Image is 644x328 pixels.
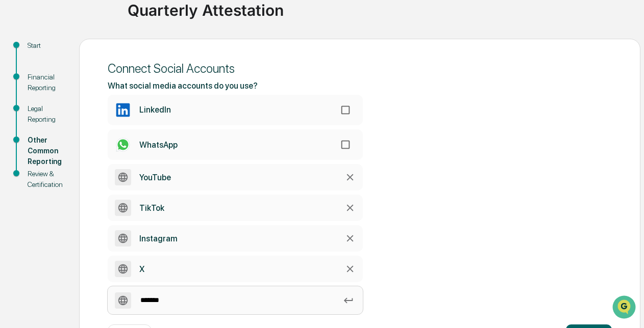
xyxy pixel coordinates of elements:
p: How can we help? [10,21,186,37]
a: 🗄️Attestations [70,124,131,142]
div: Financial Reporting [28,72,63,93]
a: 🔎Data Lookup [6,143,68,161]
a: 🖐️Preclearance [6,124,70,142]
span: Data Lookup [20,147,64,157]
span: Preclearance [20,128,66,138]
div: 🔎 [10,148,18,156]
div: Instagram [139,234,178,243]
div: YouTube [139,173,171,182]
span: Attestations [84,128,127,138]
img: LinkedIn Icon [115,102,131,118]
a: Powered byPylon [72,172,123,180]
div: Start [28,40,63,51]
img: 1746055101610-c473b297-6a78-478c-a979-82029cc54cd1 [10,77,29,96]
div: Review & Certification [28,169,63,190]
div: 🖐️ [10,129,18,137]
div: What social media accounts do you use? [108,81,612,91]
div: WhatsApp [139,140,178,150]
div: 🗄️ [74,129,82,137]
span: Pylon [102,172,123,180]
div: Start new chat [35,77,167,88]
button: Start new chat [174,80,186,93]
div: Connect Social Accounts [108,61,612,76]
div: Other Common Reporting [28,135,63,167]
div: We're available if you need us! [35,88,129,96]
div: TikTok [139,203,164,213]
div: Legal Reporting [28,103,63,125]
div: X [139,264,144,274]
iframe: Open customer support [611,294,639,322]
img: WhatsApp Icon [115,136,131,153]
div: LinkedIn [139,105,171,115]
